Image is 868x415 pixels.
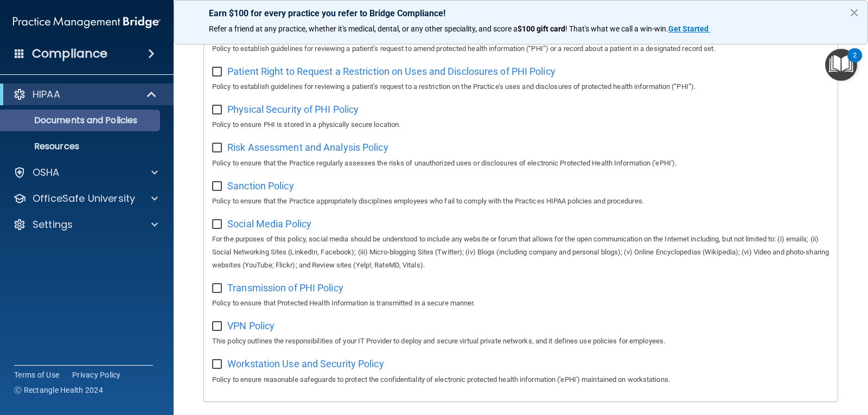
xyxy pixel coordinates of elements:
[212,297,829,310] p: Policy to ensure that Protected Health Information is transmitted in a secure manner.
[209,8,833,18] p: Earn $100 for every practice you refer to Bridge Compliance!
[668,24,709,33] strong: Get Started
[33,218,73,231] p: Settings
[14,369,59,380] a: Terms of Use
[212,42,829,55] p: Policy to establish guidelines for reviewing a patient’s request to amend protected health inform...
[7,141,155,152] p: Resources
[13,166,158,179] a: OSHA
[14,385,103,395] span: Ⓒ Rectangle Health 2024
[212,373,829,386] p: Policy to ensure reasonable safeguards to protect the confidentiality of electronic protected hea...
[13,88,157,101] a: HIPAA
[227,104,359,115] span: Physical Security of PHI Policy
[212,195,829,208] p: Policy to ensure that the Practice appropriately disciplines employees who fail to comply with th...
[227,218,311,229] span: Social Media Policy
[227,320,275,331] span: VPN Policy
[853,55,857,69] div: 2
[227,66,556,77] span: Patient Right to Request a Restriction on Uses and Disclosures of PHI Policy
[825,49,857,81] button: Open Resource Center, 2 new notifications
[212,80,829,93] p: Policy to establish guidelines for reviewing a patient’s request to a restriction on the Practice...
[32,46,107,61] h4: Compliance
[849,4,859,21] button: Close
[13,192,158,205] a: OfficeSafe University
[212,157,829,170] p: Policy to ensure that the Practice regularly assesses the risks of unauthorized uses or disclosur...
[13,11,161,33] img: PMB logo
[565,24,668,33] span: ! That's what we call a win-win.
[7,115,155,126] p: Documents and Policies
[33,192,135,205] p: OfficeSafe University
[72,369,121,380] a: Privacy Policy
[227,358,384,369] span: Workstation Use and Security Policy
[209,24,518,33] span: Refer a friend at any practice, whether it's medical, dental, or any other speciality, and score a
[227,180,294,191] span: Sanction Policy
[212,118,829,131] p: Policy to ensure PHI is stored in a physically secure location.
[680,338,855,381] iframe: Drift Widget Chat Controller
[33,166,60,179] p: OSHA
[13,218,158,231] a: Settings
[227,282,343,293] span: Transmission of PHI Policy
[227,142,388,153] span: Risk Assessment and Analysis Policy
[212,335,829,348] p: This policy outlines the responsibilities of your IT Provider to deploy and secure virtual privat...
[518,24,565,33] strong: $100 gift card
[212,233,829,272] p: For the purposes of this policy, social media should be understood to include any website or foru...
[668,24,710,33] a: Get Started
[33,88,60,101] p: HIPAA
